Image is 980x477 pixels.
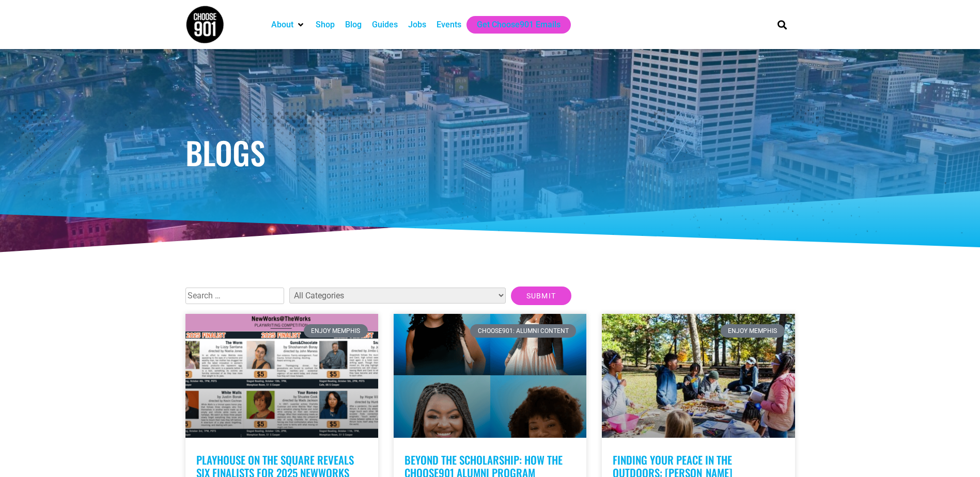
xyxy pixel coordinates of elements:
[408,19,426,31] a: Jobs
[470,324,576,338] div: Choose901: Alumni Content
[266,16,310,34] div: About
[185,137,795,168] h1: Blogs
[721,324,785,338] div: Enjoy Memphis
[304,324,368,338] div: Enjoy Memphis
[185,288,284,304] input: Search …
[773,16,790,33] div: Search
[394,314,586,438] a: Shainberg Scholars Featured
[271,19,293,31] a: About
[437,19,461,31] a: Events
[511,287,572,305] input: Submit
[266,16,760,34] nav: Main nav
[345,19,362,31] a: Blog
[477,19,561,31] a: Get Choose901 Emails
[316,19,335,31] a: Shop
[372,19,398,31] a: Guides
